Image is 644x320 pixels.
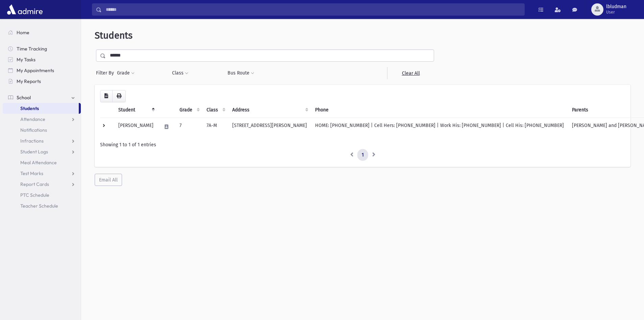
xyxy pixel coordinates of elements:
span: My Tasks [17,57,35,63]
span: lbludman [606,4,626,9]
a: Teacher Schedule [3,200,81,211]
span: My Appointments [17,67,54,73]
span: Student Logs [20,149,48,155]
span: Students [20,105,39,111]
button: Email All [95,174,122,186]
td: HOME: [PHONE_NUMBER] | Cell Hers: [PHONE_NUMBER] | Work His: [PHONE_NUMBER] | Cell His: [PHONE_NU... [311,118,568,136]
span: My Reports [17,78,41,84]
span: Time Tracking [17,46,47,52]
span: Filter By [96,69,117,77]
th: Address: activate to sort column ascending [228,102,311,118]
span: School [17,94,31,101]
a: Notifications [3,125,81,135]
a: My Reports [3,76,81,87]
span: Notifications [20,127,47,133]
td: 7A-M [202,118,228,136]
span: Attendance [20,116,45,122]
td: 7 [175,118,202,136]
div: Showing 1 to 1 of 1 entries [100,141,625,148]
a: Infractions [3,135,81,146]
a: Students [3,103,79,114]
span: Report Cards [20,181,49,187]
td: [STREET_ADDRESS][PERSON_NAME] [228,118,311,136]
span: Test Marks [20,170,43,176]
span: Infractions [20,138,44,144]
button: Print [112,90,126,102]
a: Report Cards [3,179,81,190]
span: Home [17,29,29,36]
button: Grade [117,67,135,79]
a: PTC Schedule [3,190,81,200]
a: School [3,92,81,103]
a: 1 [357,149,368,161]
th: Class: activate to sort column ascending [202,102,228,118]
button: Class [172,67,189,79]
a: My Appointments [3,65,81,76]
a: Meal Attendance [3,157,81,168]
a: Test Marks [3,168,81,179]
th: Grade: activate to sort column ascending [175,102,202,118]
a: Student Logs [3,146,81,157]
th: Student: activate to sort column descending [114,102,158,118]
img: AdmirePro [5,3,44,16]
a: Attendance [3,114,81,125]
button: CSV [100,90,113,102]
span: Meal Attendance [20,159,57,166]
th: Phone [311,102,568,118]
a: Clear All [387,67,434,79]
span: Students [95,30,133,41]
a: Home [3,27,81,38]
input: Search [102,3,524,16]
td: [PERSON_NAME] [114,118,158,136]
a: My Tasks [3,54,81,65]
a: Time Tracking [3,43,81,54]
span: PTC Schedule [20,192,49,198]
span: Teacher Schedule [20,203,58,209]
span: User [606,9,626,15]
button: Bus Route [227,67,255,79]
